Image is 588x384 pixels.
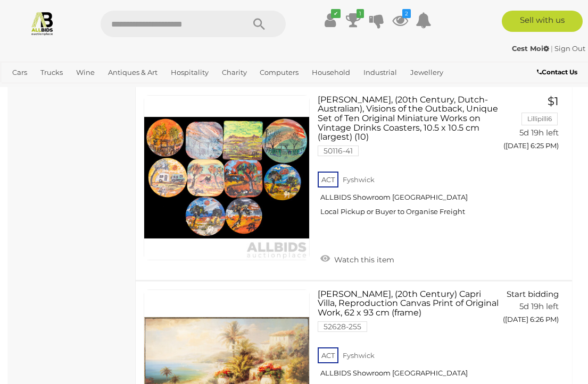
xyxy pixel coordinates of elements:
strong: Cest Moi [512,44,549,53]
a: [PERSON_NAME], (20th Century, Dutch-Australian), Visions of the Outback, Unique Set of Ten Origin... [326,95,492,224]
a: Antiques & Art [104,64,162,81]
span: | [551,44,553,53]
a: Watch this item [318,251,397,267]
a: Industrial [359,64,401,81]
a: Jewellery [406,64,448,81]
a: $1 Lillipilli6 5d 19h left ([DATE] 6:25 PM) [507,95,561,156]
a: Trucks [36,64,67,81]
a: Charity [218,64,251,81]
span: Start bidding [507,289,559,299]
button: Search [233,11,286,37]
a: Cest Moi [512,44,551,53]
a: [GEOGRAPHIC_DATA] [77,81,161,99]
a: Hospitality [167,64,213,81]
a: Sports [42,81,72,99]
a: Cars [8,64,31,81]
a: ✔ [322,11,338,30]
span: $1 [548,95,559,108]
a: Computers [255,64,303,81]
a: Start bidding 5d 19h left ([DATE] 6:26 PM) [507,289,561,330]
a: 1 [345,11,361,30]
a: Office [8,81,37,99]
i: 1 [357,9,364,18]
span: Watch this item [332,255,394,264]
img: Allbids.com.au [30,11,55,36]
a: Contact Us [537,66,580,78]
a: Household [308,64,354,81]
b: Contact Us [537,68,577,76]
i: ✔ [331,9,341,18]
a: Sign Out [554,44,585,53]
a: 2 [392,11,408,30]
i: 2 [402,9,411,18]
a: Sell with us [502,11,583,32]
a: Wine [72,64,99,81]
